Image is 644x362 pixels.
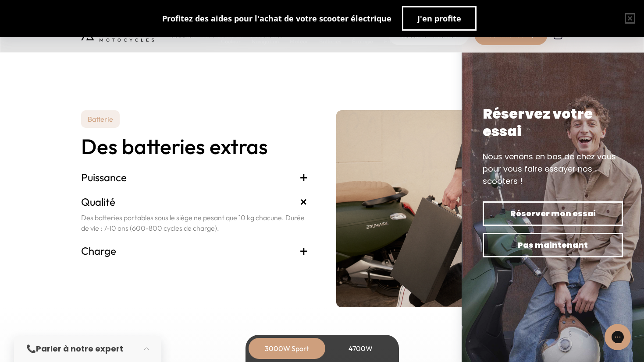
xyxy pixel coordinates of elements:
h3: Qualité [81,195,308,209]
h2: Des batteries extras [81,135,308,158]
span: + [299,244,308,258]
iframe: Gorgias live chat messenger [600,321,635,353]
p: Batterie [81,110,120,128]
span: + [299,170,308,184]
span: + [295,194,312,210]
img: brumaire-batteries.png [336,110,563,307]
div: 3000W Sport [252,338,322,359]
div: 4700W [326,338,396,359]
h3: Puissance [81,170,308,184]
h3: Charge [81,244,308,258]
p: Des batteries portables sous le siège ne pesant que 10 kg chacune. Durée de vie : 7-10 ans (600-8... [81,212,308,233]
